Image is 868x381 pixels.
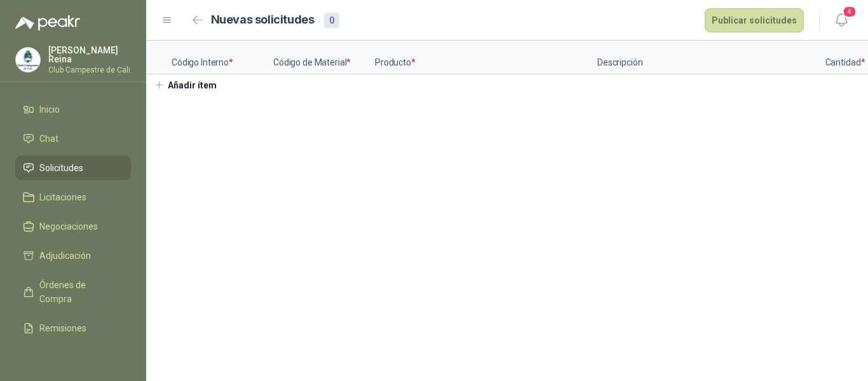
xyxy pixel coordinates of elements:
a: Solicitudes [15,156,131,180]
span: Chat [39,132,58,146]
a: Negociaciones [15,214,131,239]
span: Remisiones [39,321,86,335]
span: Negociaciones [39,219,98,233]
span: 4 [843,6,857,18]
span: Solicitudes [39,161,83,175]
button: Añadir ítem [146,74,224,96]
h2: Nuevas solicitudes [211,11,315,29]
span: Órdenes de Compra [39,278,119,306]
a: Órdenes de Compra [15,273,131,311]
p: Código Interno [172,41,273,74]
p: Producto [375,41,597,74]
p: [PERSON_NAME] Reina [48,46,131,64]
span: Adjudicación [39,249,91,263]
span: Inicio [39,102,60,116]
button: 4 [830,9,853,32]
span: Licitaciones [39,190,86,204]
a: Adjudicación [15,244,131,268]
a: Inicio [15,97,131,121]
img: Logo peakr [15,15,80,31]
div: 0 [324,13,339,28]
a: Chat [15,127,131,151]
a: Configuración [15,345,131,370]
img: Company Logo [16,48,40,72]
p: Club Campestre de Cali [48,66,131,74]
a: Licitaciones [15,185,131,209]
a: Remisiones [15,316,131,340]
p: Descripción [597,41,820,74]
p: Código de Material [273,41,375,74]
button: Publicar solicitudes [705,8,804,32]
